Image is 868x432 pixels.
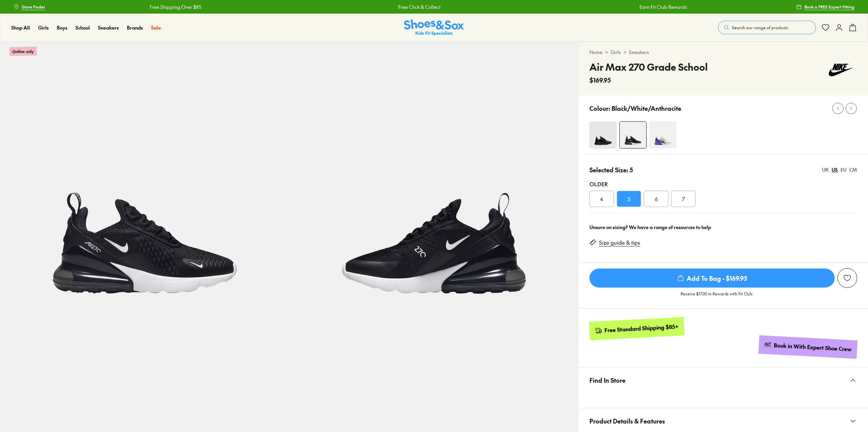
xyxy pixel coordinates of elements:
[589,49,857,56] div: > >
[98,24,119,31] a: Sneakers
[632,3,680,11] a: Earn Fit Club Rewards
[11,24,30,31] a: Shop All
[289,41,579,331] img: 5-453086_1
[76,24,90,31] a: School
[404,19,464,36] img: SNS_Logo_Responsive.svg
[822,166,829,173] div: UK
[804,4,854,10] span: Book a FREE Expert Fitting
[758,335,857,359] a: Book in With Expert Shoe Crew
[589,104,610,113] p: Colour:
[589,268,835,288] button: Add To Bag - $169.95
[589,165,633,174] p: Selected Size: 5
[604,323,679,334] div: Free Standard Shipping $85+
[824,60,857,80] img: Vendor logo
[681,291,752,303] p: Receive $17.00 in Rewards with Fit Club
[589,49,602,56] a: Home
[796,1,854,13] a: Book a FREE Expert Fitting
[774,342,852,353] div: Book in With Expert Shoe Crew
[151,24,161,31] a: Sale
[391,3,433,11] a: Free Click & Collect
[14,1,45,13] a: Store Finder
[849,166,857,173] div: CM
[404,19,464,36] a: Shoes & Sox
[127,24,143,31] a: Brands
[620,122,646,148] img: 4-453085_1
[589,224,857,231] div: Unsure on sizing? We have a range of resources to help
[612,104,681,113] p: Black/White/Anthracite
[589,411,665,431] span: Product Details & Features
[57,24,67,31] a: Boys
[589,317,684,340] a: Free Standard Shipping $85+
[589,75,611,85] span: $169.95
[682,195,685,203] span: 7
[628,195,631,203] span: 5
[600,195,603,203] span: 4
[629,49,649,56] a: Sneakers
[832,166,838,173] div: US
[655,195,658,203] span: 6
[10,47,37,56] p: Online only
[589,393,857,400] iframe: Find in Store
[589,121,617,149] img: 5_1
[611,49,621,56] a: Girls
[599,239,640,246] a: Size guide & tips
[649,121,677,149] img: 4-537449_1
[732,24,788,31] span: Search our range of products
[38,24,49,31] a: Girls
[837,268,857,288] button: Add to Wishlist
[142,3,194,11] a: Free Shipping Over $85
[589,180,857,188] div: Older
[840,166,847,173] div: EU
[589,60,708,74] h4: Air Max 270 Grade School
[718,21,816,34] button: Search our range of products
[22,4,45,10] span: Store Finder
[589,370,625,390] span: Find In Store
[579,367,868,393] button: Find In Store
